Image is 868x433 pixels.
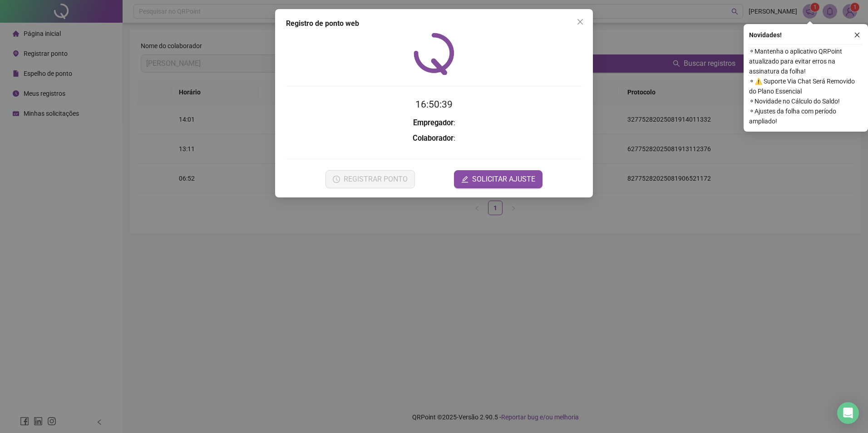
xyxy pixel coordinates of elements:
button: editSOLICITAR AJUSTE [454,170,542,188]
span: Novidades ! [749,30,782,40]
span: ⚬ ⚠️ Suporte Via Chat Será Removido do Plano Essencial [749,76,863,96]
span: ⚬ Novidade no Cálculo do Saldo! [749,96,863,106]
span: ⚬ Ajustes da folha com período ampliado! [749,106,863,126]
button: Close [573,15,587,29]
img: QRPoint [414,33,454,75]
h3: : [286,133,582,144]
span: edit [461,176,469,183]
strong: Colaborador [413,134,454,143]
span: close [854,32,860,38]
strong: Empregador [413,118,454,127]
h3: : [286,117,582,129]
time: 16:50:39 [415,99,453,110]
span: ⚬ Mantenha o aplicativo QRPoint atualizado para evitar erros na assinatura da folha! [749,46,863,76]
div: Registro de ponto web [286,18,582,29]
div: Open Intercom Messenger [837,402,859,424]
button: REGISTRAR PONTO [325,170,415,188]
span: SOLICITAR AJUSTE [472,174,535,185]
span: close [577,18,584,25]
